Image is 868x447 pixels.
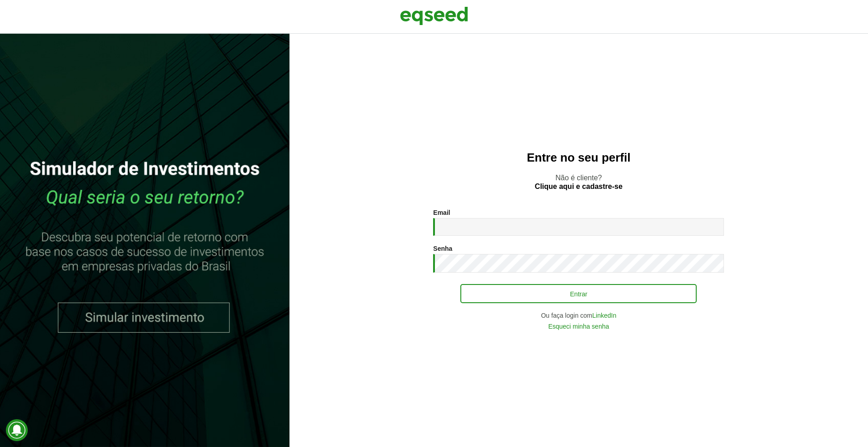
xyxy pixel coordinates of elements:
label: Email [433,209,450,216]
a: LinkedIn [592,312,616,319]
img: EqSeed Logo [400,5,468,27]
label: Senha [433,245,452,252]
div: Ou faça login com [433,312,724,319]
a: Clique aqui e cadastre-se [535,183,623,190]
a: Esqueci minha senha [548,323,609,330]
button: Entrar [460,284,697,303]
h2: Entre no seu perfil [308,151,850,164]
p: Não é cliente? [308,173,850,191]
